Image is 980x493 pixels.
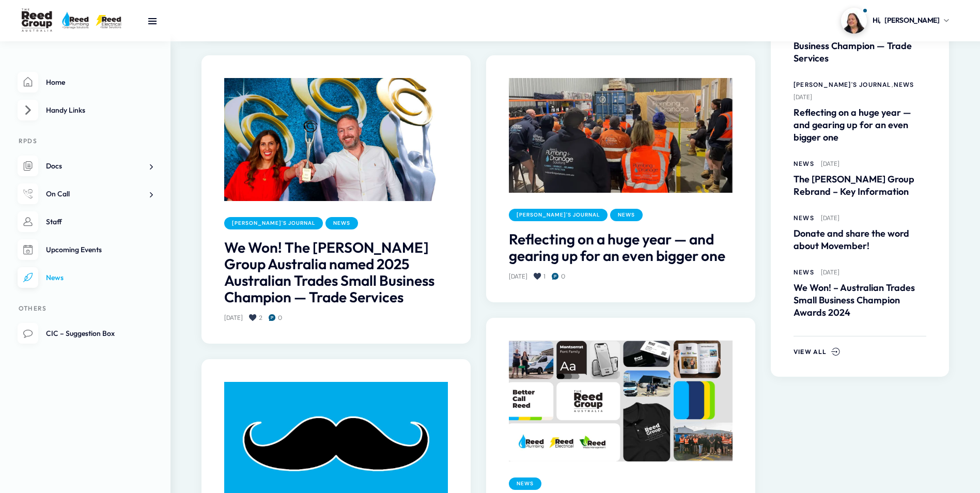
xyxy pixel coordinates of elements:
a: We Won! The [PERSON_NAME] Group Australia named 2025 Australian Trades Small Business Champion — ... [224,239,448,305]
a: [PERSON_NAME]'s Journal [794,80,892,89]
span: 2 [259,314,262,322]
a: [PERSON_NAME]'s Journal [224,217,323,229]
span: Hi, [873,15,881,26]
a: 0 [269,313,289,322]
a: We Won! – Australian Trades Small Business Champion Awards 2024 [794,282,926,319]
span: , [892,81,894,89]
img: Profile picture of Carmen Montalto [841,8,867,34]
a: The [PERSON_NAME] Group Rebrand – Key Information [794,173,926,198]
a: 2 [250,313,269,322]
a: Reflecting on a huge year — and gearing up for an even bigger one [509,231,733,264]
a: [DATE] [509,272,527,281]
span: 0 [561,272,565,281]
a: News [794,268,814,277]
span: 1 [543,272,546,281]
a: News [794,213,814,223]
a: Donate and share the word about Movember! [794,227,926,252]
a: [DATE] [821,214,839,222]
a: 1 [534,272,552,281]
a: View All [794,346,840,357]
a: News [894,80,914,89]
a: News [325,217,358,229]
span: View All [794,348,827,356]
a: Profile picture of Carmen MontaltoHi,[PERSON_NAME] [841,8,949,34]
span: [PERSON_NAME] [884,15,940,26]
a: 0 [552,272,572,281]
a: [PERSON_NAME]'s Journal [509,209,608,221]
a: Reflecting on a huge year — and gearing up for an even bigger one [794,106,926,144]
a: [DATE] [794,93,812,101]
span: 0 [278,314,282,322]
a: News [610,209,643,221]
a: [DATE] [821,268,839,276]
a: [DATE] [224,314,243,322]
a: News [509,477,541,490]
a: [DATE] [821,160,839,168]
a: News [794,159,814,168]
